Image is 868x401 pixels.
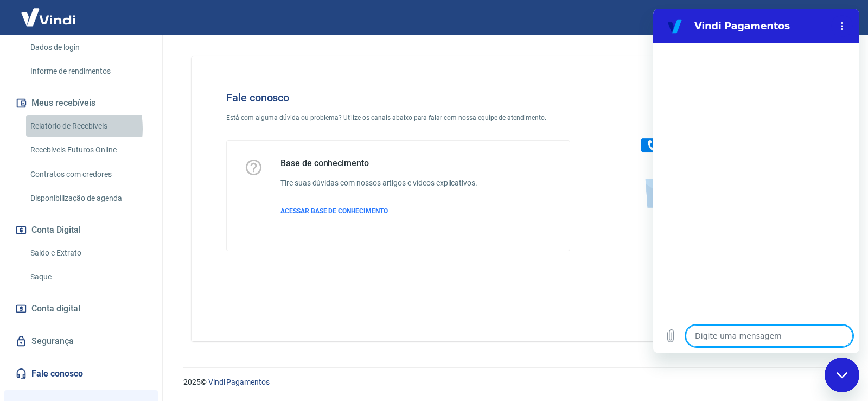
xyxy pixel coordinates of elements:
button: Meus recebíveis [13,91,149,115]
a: Recebíveis Futuros Online [26,139,149,161]
p: 2025 © [183,377,842,388]
iframe: Janela de mensagens [653,9,859,353]
a: ACESSAR BASE DE CONHECIMENTO [280,206,477,216]
img: Vindi [13,1,84,34]
span: ACESSAR BASE DE CONHECIMENTO [280,207,388,215]
span: Conta digital [31,301,80,316]
h4: Fale conosco [226,91,570,104]
a: Vindi Pagamentos [208,378,270,386]
h6: Tire suas dúvidas com nossos artigos e vídeos explicativos. [280,177,477,189]
a: Informe de rendimentos [26,60,149,82]
a: Segurança [13,329,149,353]
a: Disponibilização de agenda [26,187,149,209]
h5: Base de conhecimento [280,158,477,169]
a: Relatório de Recebíveis [26,115,149,137]
a: Conta digital [13,297,149,321]
img: Fale conosco [620,74,784,219]
a: Contratos com credores [26,163,149,186]
button: Sair [816,8,855,28]
a: Saque [26,266,149,288]
p: Está com alguma dúvida ou problema? Utilize os canais abaixo para falar com nossa equipe de atend... [226,113,570,123]
a: Saldo e Extrato [26,242,149,264]
iframe: Botão para abrir a janela de mensagens, conversa em andamento [825,358,859,392]
a: Fale conosco [13,362,149,386]
button: Conta Digital [13,218,149,242]
a: Dados de login [26,36,149,59]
